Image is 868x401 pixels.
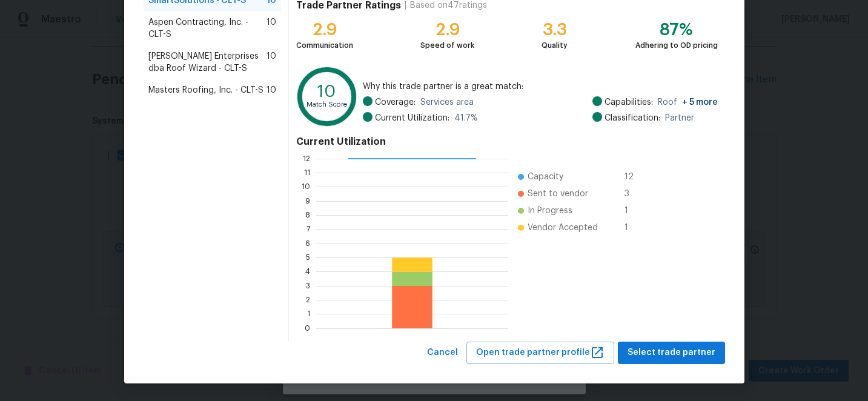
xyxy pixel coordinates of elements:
text: 10 [318,83,337,100]
h4: Current Utilization [296,136,717,148]
span: Sent to vendor [528,188,588,200]
span: 10 [267,84,276,96]
span: In Progress [528,205,572,217]
span: Cancel [427,345,458,360]
button: Open trade partner profile [466,342,614,364]
span: + 5 more [682,98,718,107]
text: 10 [302,183,310,190]
span: Classification: [605,112,660,124]
div: 2.9 [420,24,474,36]
div: Quality [542,39,568,51]
span: Capabilities: [605,96,653,108]
button: Select trade partner [618,342,725,364]
span: Roof [658,96,718,108]
span: 1 [624,222,644,234]
text: Match Score [307,101,348,108]
span: 1 [624,205,644,217]
span: Coverage: [375,96,416,108]
text: 9 [305,197,310,205]
div: 3.3 [542,24,568,36]
text: 5 [306,254,310,261]
span: Open trade partner profile [476,345,605,360]
span: Why this trade partner is a great match: [363,81,718,93]
text: 11 [304,169,310,176]
span: Services area [420,96,474,108]
span: [PERSON_NAME] Enterprises dba Roof Wizard - CLT-S [148,50,267,75]
span: Partner [665,112,694,124]
span: Capacity [528,171,563,183]
text: 8 [305,211,310,219]
text: 2 [306,296,310,303]
span: 10 [267,50,276,75]
div: Communication [296,39,353,51]
span: Select trade partner [628,345,715,360]
text: 0 [305,325,310,332]
span: Aspen Contracting, Inc. - CLT-S [148,16,267,41]
text: 12 [303,155,310,162]
span: 41.7 % [454,112,478,124]
span: 10 [267,16,276,41]
span: Current Utilization: [375,112,449,124]
text: 4 [305,268,310,275]
text: 7 [306,225,310,233]
text: 3 [306,282,310,290]
span: 12 [624,171,644,183]
span: Vendor Accepted [528,222,598,234]
div: 87% [635,24,718,36]
span: 3 [624,188,644,200]
span: Masters Roofing, Inc. - CLT-S [148,84,263,96]
button: Cancel [422,342,463,364]
text: 6 [305,240,310,247]
div: Speed of work [420,39,474,51]
div: Adhering to OD pricing [635,39,718,51]
text: 1 [307,310,310,317]
div: 2.9 [296,24,353,36]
